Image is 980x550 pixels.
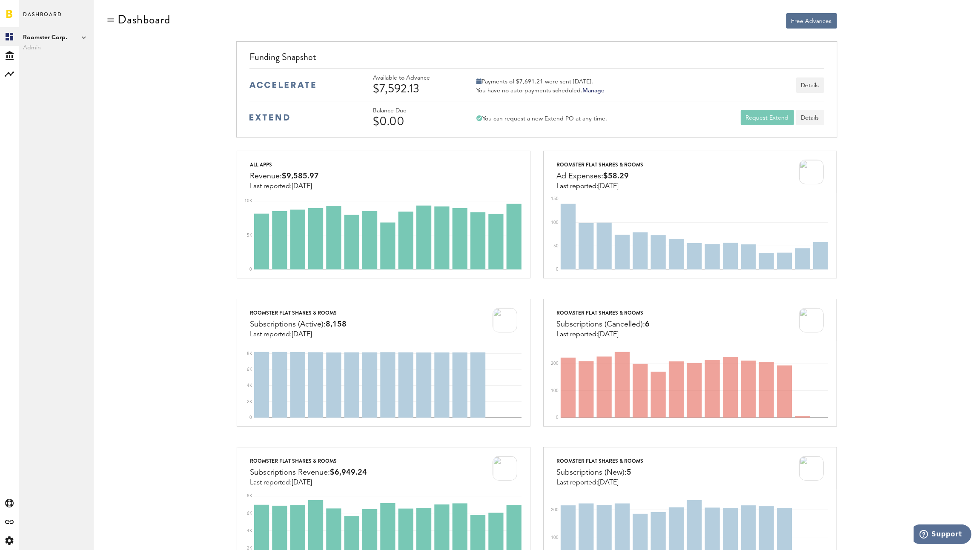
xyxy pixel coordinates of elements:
text: 6K [247,368,252,372]
div: Last reported: [250,183,319,190]
div: Last reported: [250,331,347,338]
text: 10K [244,199,252,203]
text: 4K [247,529,252,533]
img: 100x100bb_3Hlnjwi.jpg [799,456,824,481]
div: Roomster flat shares & rooms [556,160,643,170]
div: Subscriptions (Active): [250,318,347,331]
span: Admin [23,43,89,53]
iframe: Opens a widget where you can find more information [914,524,971,546]
text: 0 [249,267,252,272]
div: Ad Expenses: [556,170,643,183]
span: [DATE] [292,331,312,338]
img: extend-medium-blue-logo.svg [249,114,289,121]
span: 5 [627,469,631,476]
text: 200 [551,508,559,512]
span: [DATE] [598,479,619,486]
a: Details [796,110,824,125]
text: 0 [249,415,252,420]
div: Available to Advance [373,74,454,82]
div: $0.00 [373,115,454,128]
div: Subscriptions (New): [556,466,643,479]
text: 5K [247,233,252,238]
button: Free Advances [786,13,837,29]
div: Roomster flat shares & rooms [250,456,367,466]
text: 0 [556,267,559,272]
div: Last reported: [556,479,643,487]
span: [DATE] [598,183,619,190]
span: [DATE] [292,183,312,190]
div: Funding Snapshot [249,50,824,69]
text: 150 [551,197,559,201]
div: Balance Due [373,107,454,115]
text: 100 [551,536,559,540]
div: Last reported: [556,183,643,190]
div: Subscriptions (Cancelled): [556,318,650,331]
div: Roomster flat shares & rooms [556,308,650,318]
div: Revenue: [250,170,319,183]
text: 200 [551,361,559,366]
span: Roomster Corp. [23,32,89,43]
a: Manage [582,88,605,94]
text: 100 [551,221,559,225]
span: [DATE] [292,479,312,486]
text: 0 [556,415,559,420]
text: 8K [247,494,252,498]
div: Subscriptions Revenue: [250,466,367,479]
span: Dashboard [23,9,62,27]
button: Request Extend [741,110,794,125]
div: $7,592.13 [373,82,454,95]
text: 100 [551,389,559,393]
span: 6 [645,321,650,328]
span: [DATE] [598,331,619,338]
button: Details [796,77,824,93]
div: Last reported: [250,479,367,487]
div: Payments of $7,691.21 were sent [DATE]. [476,78,605,86]
img: 100x100bb_3Hlnjwi.jpg [799,160,824,184]
img: 100x100bb_3Hlnjwi.jpg [493,308,517,332]
div: Last reported: [556,331,650,338]
div: All apps [250,160,319,170]
img: 100x100bb_3Hlnjwi.jpg [799,308,824,332]
text: 2K [247,400,252,404]
text: 6K [247,511,252,516]
text: 50 [553,244,559,248]
div: Roomster flat shares & rooms [250,308,347,318]
img: accelerate-medium-blue-logo.svg [249,82,315,88]
span: $6,949.24 [330,469,367,476]
text: 8K [247,352,252,356]
text: 4K [247,384,252,388]
span: 8,158 [326,321,347,328]
span: $9,585.97 [282,172,319,180]
img: 100x100bb_3Hlnjwi.jpg [493,456,517,481]
div: Dashboard [117,13,170,26]
div: You have no auto-payments scheduled. [476,87,605,95]
span: $58.29 [603,172,629,180]
div: Roomster flat shares & rooms [556,456,643,466]
div: You can request a new Extend PO at any time. [476,115,607,123]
